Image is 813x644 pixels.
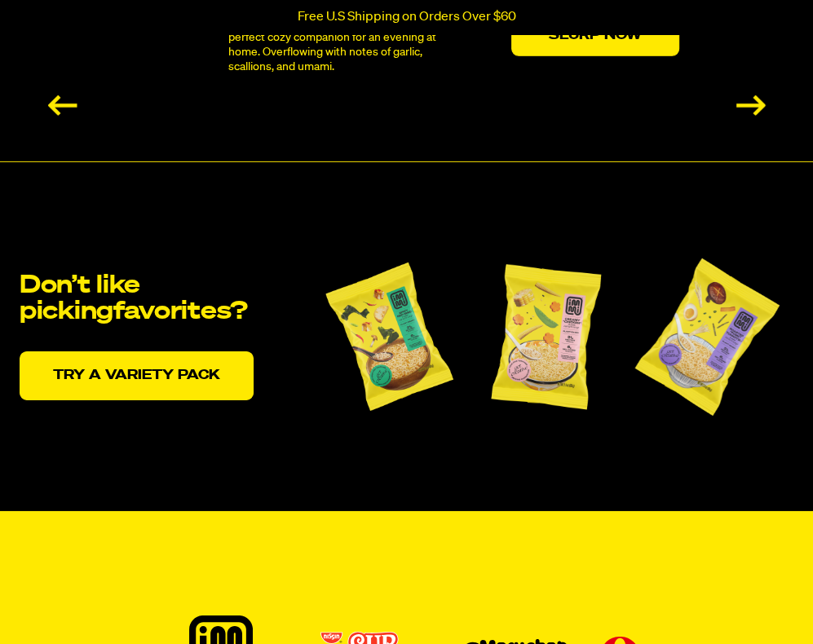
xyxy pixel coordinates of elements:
[20,273,281,325] h2: Don’t like picking favorites?
[228,15,443,74] p: Classic, savory, and comforting. The perfect cozy companion for an evening at home. Overflowing w...
[630,247,784,426] img: immi Roasted Pork Tonkotsu
[481,247,611,426] img: immi Creamy Chicken
[20,351,254,400] a: Try a variety pack
[736,95,766,116] div: Next slide
[511,15,679,56] a: Slurp Now
[48,95,77,116] div: Previous slide
[298,10,516,24] p: Free U.S Shipping on Orders Over $60
[316,247,462,426] img: immi Spicy Red Miso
